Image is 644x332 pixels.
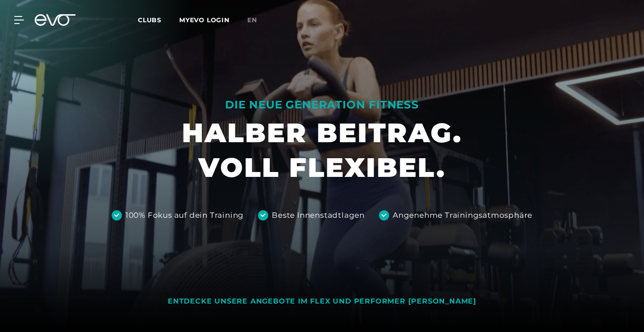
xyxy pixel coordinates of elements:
div: ENTDECKE UNSERE ANGEBOTE IM FLEX UND PERFORMER [PERSON_NAME] [168,297,476,306]
span: Clubs [138,16,161,24]
div: DIE NEUE GENERATION FITNESS [182,98,462,112]
div: Beste Innenstadtlagen [272,210,365,221]
a: en [247,15,268,25]
a: Clubs [138,16,179,24]
h1: HALBER BEITRAG. VOLL FLEXIBEL. [182,116,462,185]
a: MYEVO LOGIN [179,16,229,24]
div: Angenehme Trainingsatmosphäre [393,210,532,221]
div: 100% Fokus auf dein Training [125,210,244,221]
span: en [247,16,257,24]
